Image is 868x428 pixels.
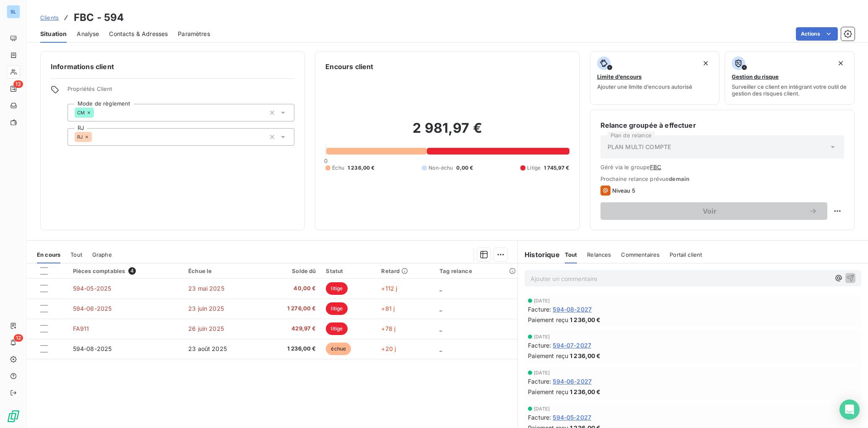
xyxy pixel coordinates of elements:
span: échue [326,343,351,355]
span: Échu [332,164,344,172]
span: _ [439,305,442,312]
span: Prochaine relance prévue [600,175,844,182]
span: Facture : [528,413,551,422]
div: Échue le [188,268,255,274]
span: Facture : [528,305,551,314]
span: 40,00 € [265,284,316,293]
span: Facture : [528,377,551,386]
span: Propriétés Client [68,85,294,97]
span: _ [439,325,442,332]
div: Solde dû [265,268,316,274]
span: Facture : [528,341,551,350]
span: Gestion du risque [732,73,779,80]
span: Paiement reçu [528,315,568,324]
span: 1 276,00 € [265,304,316,313]
span: Tout [70,251,82,258]
span: [DATE] [534,370,550,375]
span: Graphe [92,251,112,258]
span: [DATE] [534,298,550,303]
div: Retard [381,268,429,274]
span: 13 [13,80,23,88]
span: _ [439,345,442,352]
span: Litige [527,164,541,172]
button: Gestion du risqueSurveiller ce client en intégrant votre outil de gestion des risques client. [725,51,855,105]
span: 1 236,00 € [570,387,601,396]
h6: Encours client [325,62,373,72]
span: Tout [565,251,577,258]
div: Statut [326,268,371,274]
span: 12 [14,334,23,342]
div: Tag relance [439,268,512,274]
span: Paramètres [178,30,210,38]
span: litige [326,282,348,295]
div: Open Intercom Messenger [839,400,860,420]
h2: 2 981,97 € [325,120,569,145]
span: 594-05-2027 [553,413,591,422]
div: SL [7,5,20,18]
span: Paiement reçu [528,387,568,396]
span: 0,00 € [456,164,473,172]
h3: FBC - 594 [74,10,124,25]
button: Actions [796,27,838,41]
span: 594-06-2027 [553,377,592,386]
span: PLAN MULTI COMPTE [608,143,671,151]
span: 23 juin 2025 [188,305,224,312]
span: 1 236,00 € [570,315,601,324]
input: Ajouter une valeur [92,133,99,141]
span: demain [669,175,689,182]
span: 1 236,00 € [570,351,601,360]
span: 594-05-2025 [73,285,112,292]
button: Voir [600,202,827,220]
span: 0 [324,157,327,164]
span: 1 236,00 € [265,345,316,353]
span: Voir [611,208,809,214]
span: Clients [40,14,59,21]
span: 23 mai 2025 [188,285,224,292]
span: +78 j [381,325,395,332]
span: Surveiller ce client en intégrant votre outil de gestion des risques client. [732,83,847,97]
input: Ajouter une valeur [94,109,101,116]
span: En cours [37,251,60,258]
span: [DATE] [534,334,550,339]
span: +20 j [381,345,396,352]
span: Relances [587,251,611,258]
span: Niveau 5 [612,187,635,194]
span: CM [77,110,85,115]
span: 26 juin 2025 [188,325,224,332]
span: [DATE] [534,406,550,411]
span: 1 745,97 € [544,164,569,172]
span: +112 j [381,285,397,292]
span: 594-06-2025 [73,305,112,312]
span: FA911 [73,325,89,332]
span: 429,97 € [265,325,316,333]
h6: Informations client [51,62,294,72]
span: Analyse [77,30,99,38]
span: 594-08-2027 [553,305,592,314]
span: 1 236,00 € [348,164,375,172]
span: litige [326,322,348,335]
span: RJ [77,134,83,139]
img: Logo LeanPay [7,410,20,423]
span: 594-08-2025 [73,345,112,352]
span: Limite d’encours [597,73,642,80]
button: FBC [650,164,661,170]
span: 4 [128,267,136,275]
span: 594-07-2027 [553,341,591,350]
span: Portail client [670,251,702,258]
h6: Relance groupée à effectuer [600,120,844,130]
a: Clients [40,13,59,22]
span: 23 août 2025 [188,345,227,352]
span: Ajouter une limite d’encours autorisé [597,83,692,90]
span: +81 j [381,305,395,312]
span: Non-échu [429,164,453,172]
span: litige [326,302,348,315]
div: Pièces comptables [73,267,178,275]
button: Limite d’encoursAjouter une limite d’encours autorisé [590,51,720,105]
span: Commentaires [621,251,660,258]
span: _ [439,285,442,292]
span: Situation [40,30,67,38]
span: Contacts & Adresses [109,30,168,38]
span: Paiement reçu [528,351,568,360]
span: Géré via le groupe [600,164,844,170]
h6: Historique [518,250,560,260]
